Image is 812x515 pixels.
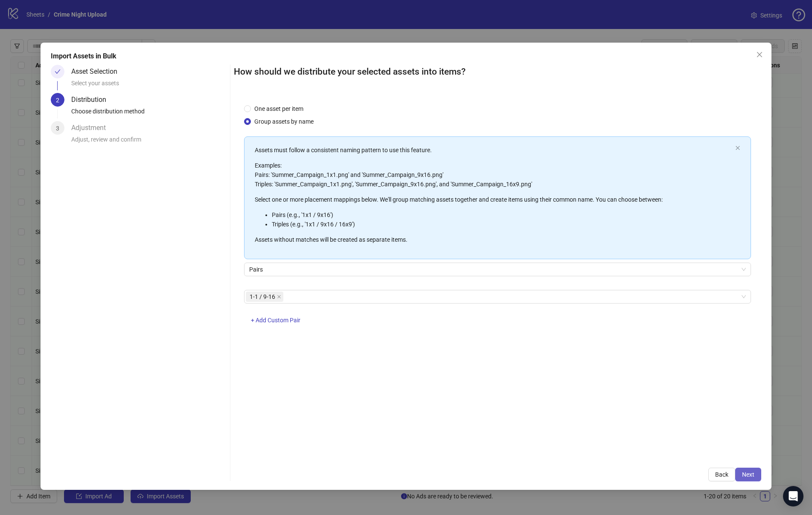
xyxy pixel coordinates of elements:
span: Next [742,471,754,478]
p: Examples: Pairs: 'Summer_Campaign_1x1.png' and 'Summer_Campaign_9x16.png' Triples: 'Summer_Campai... [255,161,732,189]
span: One asset per item [251,104,307,113]
div: Open Intercom Messenger [783,486,803,506]
span: close [756,51,763,58]
span: + Add Custom Pair [251,317,300,324]
p: Assets without matches will be created as separate items. [255,235,732,244]
span: 1-1 / 9-16 [246,292,283,302]
span: 2 [56,97,59,104]
li: Triples (e.g., '1x1 / 9x16 / 16x9') [272,220,732,229]
button: Next [735,468,761,481]
button: close [735,145,740,151]
span: 3 [56,125,59,132]
span: check [55,69,61,75]
div: Choose distribution method [71,107,227,121]
div: Distribution [71,93,113,107]
span: 1-1 / 9-16 [250,292,275,301]
button: + Add Custom Pair [244,314,307,327]
span: Group assets by name [251,117,317,126]
h2: How should we distribute your selected assets into items? [234,65,761,79]
div: Adjust, review and confirm [71,135,227,149]
span: Back [715,471,728,478]
div: Adjustment [71,121,113,135]
div: Select your assets [71,78,227,93]
span: Pairs [249,263,746,276]
button: Back [708,468,735,481]
p: Select one or more placement mappings below. We'll group matching assets together and create item... [255,195,732,204]
span: close [735,145,740,150]
p: Assets must follow a consistent naming pattern to use this feature. [255,145,732,155]
li: Pairs (e.g., '1x1 / 9x16') [272,210,732,220]
button: Close [753,48,766,61]
div: Asset Selection [71,65,124,78]
span: close [277,295,281,299]
div: Import Assets in Bulk [51,51,761,61]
